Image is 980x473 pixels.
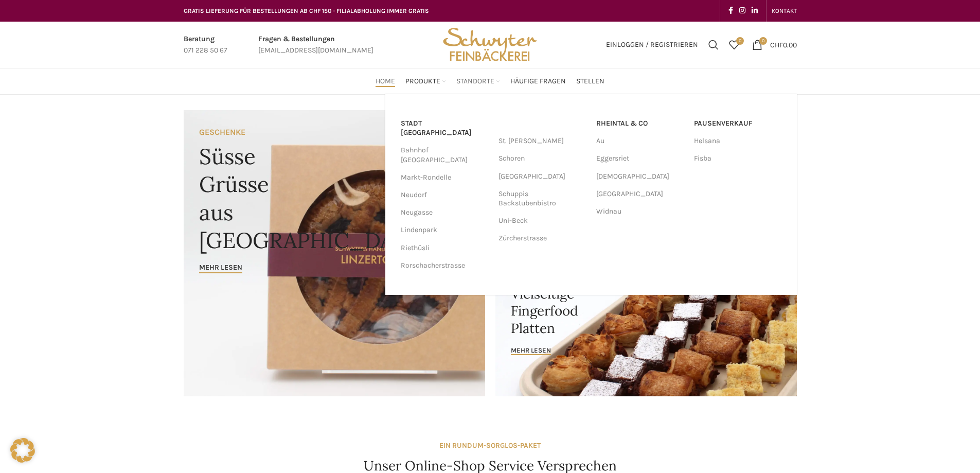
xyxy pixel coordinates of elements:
a: Uni-Beck [498,212,586,230]
a: Site logo [439,40,540,48]
strong: EIN RUNDUM-SORGLOS-PAKET [439,441,541,450]
span: GRATIS LIEFERUNG FÜR BESTELLUNGEN AB CHF 150 - FILIALABHOLUNG IMMER GRATIS [184,7,429,14]
span: CHF [770,40,783,49]
span: 0 [736,37,744,45]
a: Stadt [GEOGRAPHIC_DATA] [401,115,488,142]
a: Einloggen / Registrieren [601,34,703,55]
a: Infobox link [184,33,227,57]
a: Facebook social link [725,4,736,18]
a: Schuppis Backstubenbistro [498,185,586,212]
span: KONTAKT [772,7,797,14]
a: Lindenpark [401,221,488,239]
a: RHEINTAL & CO [596,115,684,132]
a: 0 [724,34,744,55]
a: Widnau [596,203,684,220]
span: Stellen [576,77,604,86]
a: Pausenverkauf [694,115,781,132]
a: Linkedin social link [749,4,761,18]
a: Helsana [694,132,781,150]
span: 0 [759,37,767,45]
div: Main navigation [179,71,802,92]
a: [GEOGRAPHIC_DATA] [596,185,684,203]
a: Stellen [576,71,604,92]
bdi: 0.00 [770,40,797,49]
div: Meine Wunschliste [724,34,744,55]
a: Bahnhof [GEOGRAPHIC_DATA] [401,142,488,168]
a: Neudorf [401,186,488,204]
img: Bäckerei Schwyter [439,22,540,68]
a: Zürcherstrasse [498,230,586,247]
a: Fisba [694,150,781,167]
a: St. [PERSON_NAME] [498,132,586,150]
span: Home [376,77,395,86]
a: Häufige Fragen [510,71,566,92]
a: Riethüsli [401,239,488,257]
a: Produkte [405,71,446,92]
a: Banner link [184,110,485,396]
span: Produkte [405,77,440,86]
a: Schoren [498,150,586,167]
a: Au [596,132,684,150]
a: Infobox link [258,33,373,57]
a: KONTAKT [772,1,797,21]
a: Banner link [495,253,797,396]
a: Instagram social link [736,4,749,18]
a: Standorte [456,71,500,92]
a: [DEMOGRAPHIC_DATA] [596,168,684,185]
div: Secondary navigation [767,1,802,21]
a: Home [376,71,395,92]
span: Standorte [456,77,494,86]
a: Rorschacherstrasse [401,257,488,274]
a: Markt-Rondelle [401,169,488,186]
span: Einloggen / Registrieren [606,41,698,48]
span: Häufige Fragen [510,77,566,86]
a: Neugasse [401,204,488,221]
a: Eggersriet [596,150,684,167]
a: [GEOGRAPHIC_DATA] [498,168,586,185]
a: Suchen [703,34,724,55]
a: 0 CHF0.00 [747,34,802,55]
